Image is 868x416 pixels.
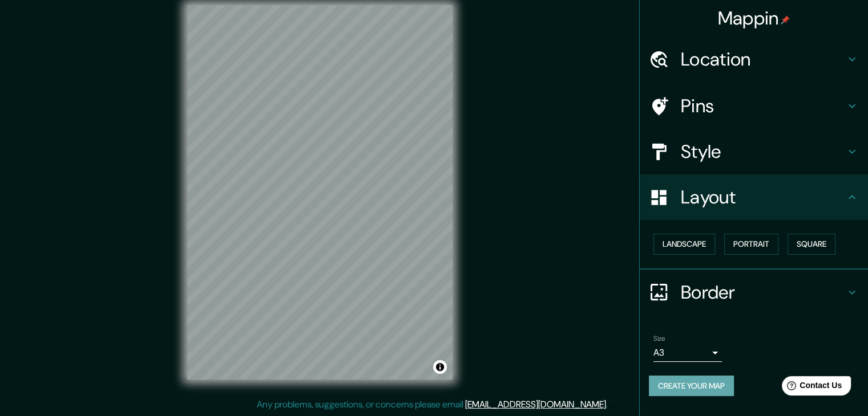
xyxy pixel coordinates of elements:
[788,234,835,255] button: Square
[681,48,845,71] h4: Location
[681,186,845,209] h4: Layout
[681,281,845,304] h4: Border
[653,234,715,255] button: Landscape
[781,15,790,25] img: pin-icon.png
[257,398,608,411] p: Any problems, suggestions, or concerns please email .
[608,398,609,411] div: .
[681,140,845,163] h4: Style
[187,5,453,380] canvas: Map
[609,398,612,411] div: .
[640,174,868,220] div: Layout
[640,36,868,82] div: Location
[653,344,722,362] div: A3
[653,333,665,343] label: Size
[724,234,778,255] button: Portrait
[649,376,734,397] button: Create your map
[681,95,845,117] h4: Pins
[718,7,790,30] h4: Mappin
[433,360,447,374] button: Toggle attribution
[640,270,868,315] div: Border
[640,83,868,129] div: Pins
[640,129,868,174] div: Style
[766,372,855,403] iframe: Help widget launcher
[465,398,606,410] a: [EMAIL_ADDRESS][DOMAIN_NAME]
